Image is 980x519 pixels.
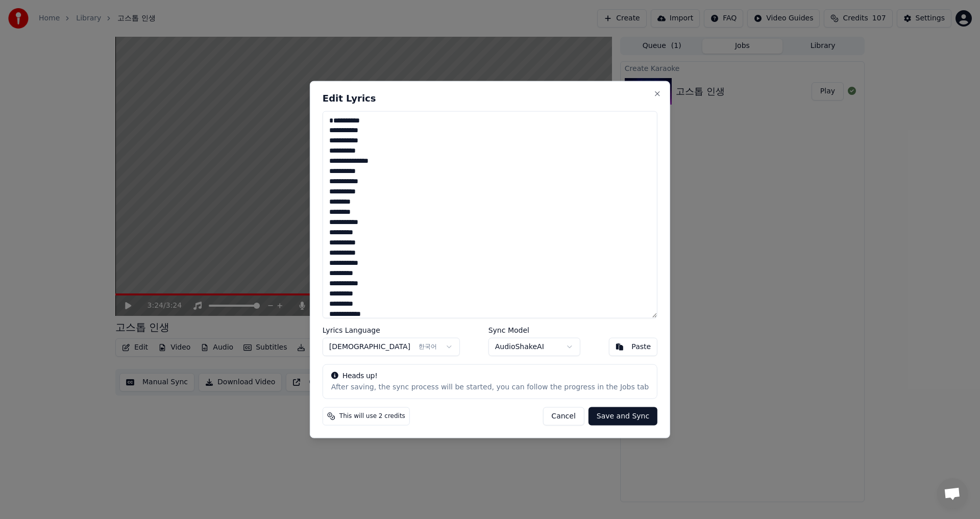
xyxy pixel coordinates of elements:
div: Paste [631,342,651,352]
div: Heads up! [331,371,649,381]
h2: Edit Lyrics [323,93,657,103]
label: Sync Model [488,327,580,334]
button: Paste [608,338,657,356]
span: This will use 2 credits [339,412,405,421]
button: Save and Sync [589,407,657,426]
div: After saving, the sync process will be started, you can follow the progress in the Jobs tab [331,382,649,392]
label: Lyrics Language [323,327,460,334]
button: Cancel [543,407,584,426]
